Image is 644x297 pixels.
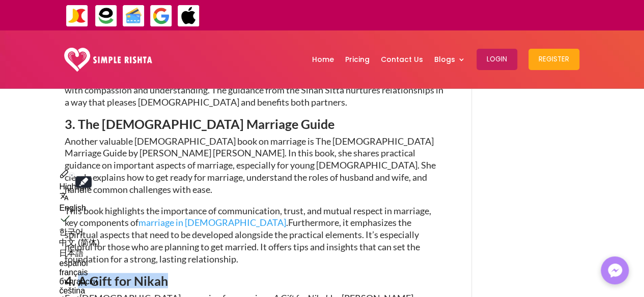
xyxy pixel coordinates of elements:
[138,217,286,228] a: marriage in [DEMOGRAPHIC_DATA]
[345,33,370,86] a: Pricing
[59,259,188,268] div: español
[605,260,625,281] img: Messenger
[66,5,89,27] img: JazzCash-icon
[65,205,431,228] span: This book highlights the importance of communication, trust, and mutual respect in marriage, key ...
[65,116,334,131] span: 3. The [DEMOGRAPHIC_DATA] Marriage Guide
[59,268,188,277] div: français
[477,33,517,86] a: Login
[434,33,465,86] a: Blogs
[122,5,145,27] img: Credit Cards
[399,6,421,24] strong: جاز کیش
[59,204,188,213] div: English
[312,33,334,86] a: Home
[528,49,579,70] button: Register
[59,238,188,248] div: 中文 (简体)
[150,5,173,27] img: GooglePay-icon
[381,33,423,86] a: Contact Us
[374,6,397,24] strong: ایزی پیسہ
[59,286,188,295] div: čeština
[95,5,118,27] img: EasyPaisa-icon
[65,217,420,264] span: Furthermore, it emphasizes the spiritual aspects that need to be developed alongside the practica...
[59,248,188,259] div: 日本語
[59,277,188,286] div: български
[65,136,436,195] span: Another valuable [DEMOGRAPHIC_DATA] book on marriage is The [DEMOGRAPHIC_DATA] Marriage Guide by ...
[65,60,443,107] span: By studying these [DEMOGRAPHIC_DATA], couples learn to create a marriage grounded in [DEMOGRAPHIC...
[59,227,188,238] div: 한국어
[59,182,188,191] div: Highlight
[138,217,288,228] span: .
[177,5,200,27] img: ApplePay-icon
[528,33,579,86] a: Register
[477,49,517,70] button: Login
[229,9,621,21] div: ایپ میں پیمنٹ صرف گوگل پے اور ایپل پے کے ذریعے ممکن ہے۔ ، یا کریڈٹ کارڈ کے ذریعے ویب سائٹ پر ہوگی۔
